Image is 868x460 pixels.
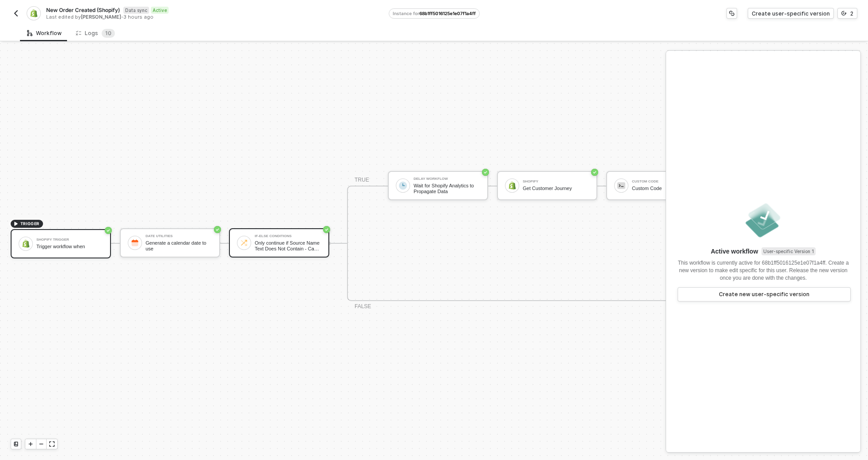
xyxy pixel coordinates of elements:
div: Shopify [523,180,589,183]
span: 68b1ff5016125e1e07f1a4ff [419,11,476,16]
div: Trigger workflow when [36,244,103,250]
div: TRUE [355,176,369,184]
div: This workflow is currently active for 68b1ff5016125e1e07f1a4ff. Create a new version to make edit... [677,259,850,282]
span: icon-minus [39,441,44,447]
img: integration-icon [30,9,37,17]
img: back [12,10,20,17]
img: icon [131,239,139,247]
img: icon [240,239,248,247]
button: back [11,8,21,19]
div: Workflow [27,30,62,37]
span: 0 [108,30,111,36]
div: Delay Workflow [414,177,480,181]
span: 1 [105,30,108,36]
span: Data sync [123,7,149,14]
div: Create new user-specific version [719,291,809,298]
span: icon-versioning [841,11,847,16]
img: icon [22,240,30,248]
span: icon-success-page [105,227,112,234]
div: Get Customer Journey [523,186,589,191]
div: Generate a calendar date to use [146,240,212,251]
sup: 10 [102,29,115,38]
div: FALSE [355,302,371,311]
img: icon [508,182,516,190]
span: [PERSON_NAME] [81,14,121,20]
span: icon-expand [49,441,55,447]
span: icon-success-page [482,169,489,176]
span: Instance for [393,11,419,16]
sup: User-specific Version 1 [761,247,816,255]
div: Logs [76,29,115,38]
span: icon-play [13,221,19,226]
div: Shopify Trigger [36,238,103,242]
div: Create user-specific version [752,10,830,17]
button: Create user-specific version [748,8,834,19]
div: Custom Code [632,180,698,183]
span: TRIGGER [20,220,39,227]
img: icon [617,182,625,190]
button: 2 [837,8,857,19]
div: Custom Code [632,186,698,191]
img: empty-state-released [744,201,783,240]
div: 2 [850,10,853,17]
span: icon-success-page [591,169,598,176]
span: New Order Created (Shopify) [46,6,120,14]
div: Active workflow [711,247,816,256]
span: icon-success-page [214,226,221,233]
div: Date Utilities [146,234,212,238]
div: If-Else Conditions [255,234,321,238]
span: icon-play [28,441,33,447]
div: Only continue if Source Name Text Does Not Contain - Case Sensitive pos [255,240,321,251]
div: Last edited by - 3 hours ago [46,14,388,20]
span: icon-success-page [323,226,330,233]
button: Create new user-specific version [678,287,851,301]
img: icon [399,182,407,190]
div: Wait for Shopify Analytics to Propagate Data [414,183,480,194]
span: Active [151,7,169,14]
